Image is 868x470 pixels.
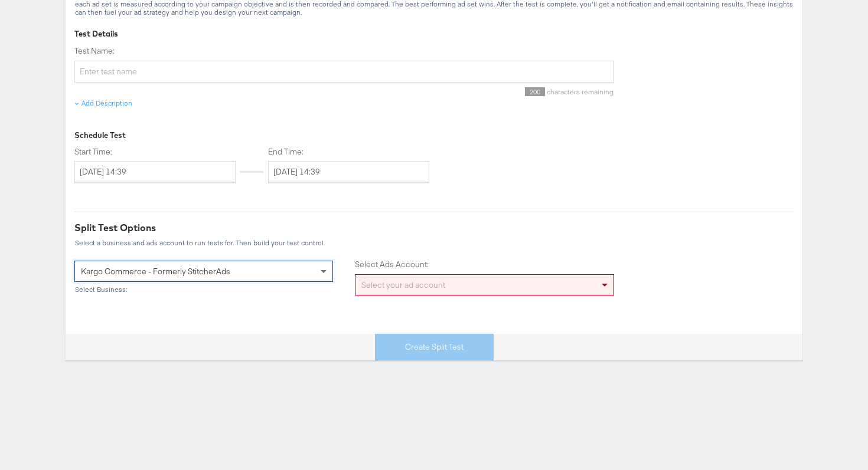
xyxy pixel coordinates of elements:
label: End Time: [244,146,434,157]
span: Kargo Commerce - Formerly StitcherAds [81,266,230,277]
span: 200 [525,87,545,96]
label: Test Name: [74,45,614,57]
div: Add Description [81,98,132,108]
label: Select Ads Account: [355,259,614,270]
div: Add Description [74,98,132,108]
div: Select your ad account [355,275,613,295]
div: characters remaining [74,87,614,96]
div: Schedule Test [74,130,614,141]
div: Test Details [74,28,794,40]
div: Select Business: [74,285,333,294]
input: Enter test name [74,61,614,83]
div: Select a business and ads account to run tests for. Then build your test control. [74,239,794,247]
div: Split Test Options [74,221,794,235]
label: Start Time: [74,146,236,157]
